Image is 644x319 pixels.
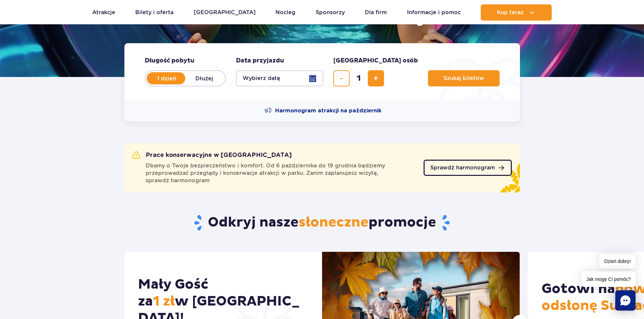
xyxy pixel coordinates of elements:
[316,4,345,21] a: Sponsorzy
[333,70,350,86] button: usuń bilet
[599,254,636,269] span: Dzień dobry!
[351,70,367,86] input: liczba biletów
[153,293,175,310] span: 1 zł
[275,107,381,114] span: Harmonogram atrakcji na październik
[132,151,292,159] h2: Prace konserwacyjne w [GEOGRAPHIC_DATA]
[276,4,295,21] a: Nocleg
[124,43,520,100] form: Planowanie wizyty w Park of Poland
[147,71,186,85] label: 1 dzień
[497,9,524,16] span: Kup teraz
[264,107,381,115] a: Harmonogram atrakcji na październik
[299,214,368,231] span: słoneczne
[444,75,484,81] span: Szukaj biletów
[236,70,323,86] button: Wybierz datę
[92,4,115,21] a: Atrakcje
[135,4,173,21] a: Bilety i oferta
[424,160,512,176] a: Sprawdź harmonogram
[430,165,495,170] span: Sprawdź harmonogram
[615,290,636,311] div: Chat
[124,214,520,232] h2: Odkryj nasze promocje
[145,57,194,65] span: Długość pobytu
[146,162,415,184] span: Dbamy o Twoje bezpieczeństwo i komfort. Od 6 października do 19 grudnia będziemy przeprowadzać pr...
[368,70,384,86] button: dodaj bilet
[185,71,224,85] label: Dłużej
[194,4,256,21] a: [GEOGRAPHIC_DATA]
[481,4,552,21] button: Kup teraz
[236,57,284,65] span: Data przyjazdu
[428,70,500,86] button: Szukaj biletów
[333,57,418,65] span: [GEOGRAPHIC_DATA] osób
[365,4,387,21] a: Dla firm
[581,271,636,287] span: Jak mogę Ci pomóc?
[407,4,461,21] a: Informacje i pomoc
